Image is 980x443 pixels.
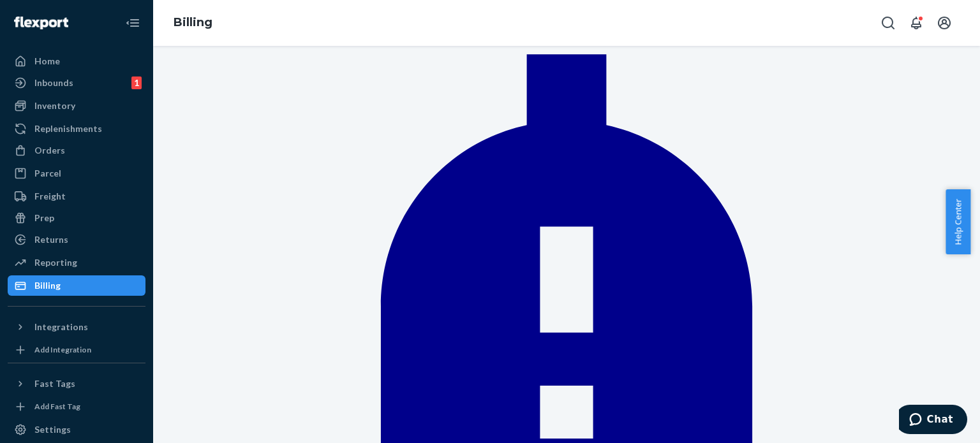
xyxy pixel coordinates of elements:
[8,275,145,296] a: Billing
[8,51,145,71] a: Home
[8,399,145,414] a: Add Fast Tag
[8,419,145,440] a: Settings
[131,76,142,89] div: 1
[174,15,212,29] a: Billing
[903,10,929,36] button: Open notifications
[8,119,145,139] a: Replenishments
[875,10,901,36] button: Open Search Box
[8,163,145,184] a: Parcel
[8,374,145,394] button: Fast Tags
[34,167,61,180] div: Parcel
[8,96,145,116] a: Inventory
[34,99,75,112] div: Inventory
[34,144,65,157] div: Orders
[8,252,145,273] a: Reporting
[34,423,71,436] div: Settings
[120,10,145,36] button: Close Navigation
[34,122,102,135] div: Replenishments
[946,189,970,254] button: Help Center
[899,405,967,437] iframe: Opens a widget where you can chat to one of our agents
[34,279,61,292] div: Billing
[932,10,957,36] button: Open account menu
[163,4,223,41] ol: breadcrumbs
[34,233,68,246] div: Returns
[8,208,145,228] a: Prep
[8,73,145,93] a: Inbounds1
[34,55,60,68] div: Home
[8,229,145,250] a: Returns
[34,377,75,390] div: Fast Tags
[8,342,145,358] a: Add Integration
[34,190,66,203] div: Freight
[34,256,77,269] div: Reporting
[8,186,145,207] a: Freight
[34,212,54,224] div: Prep
[34,76,73,89] div: Inbounds
[14,17,68,29] img: Flexport logo
[34,321,88,333] div: Integrations
[34,344,91,355] div: Add Integration
[8,140,145,161] a: Orders
[8,317,145,337] button: Integrations
[34,401,80,412] div: Add Fast Tag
